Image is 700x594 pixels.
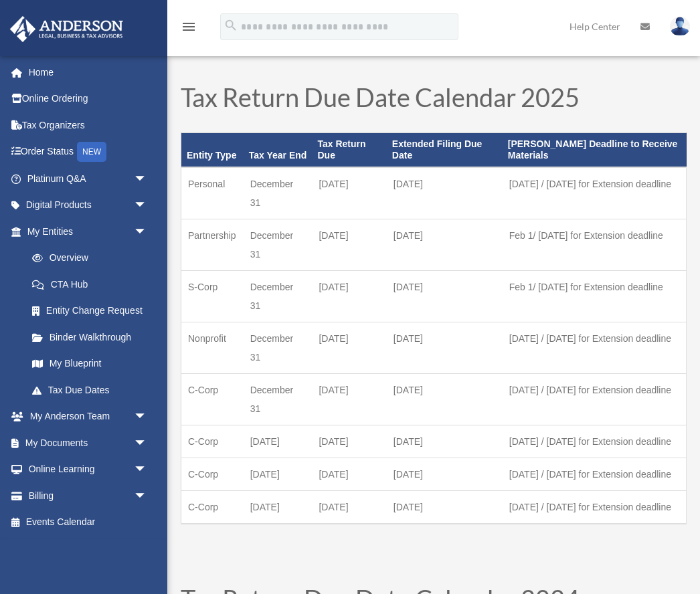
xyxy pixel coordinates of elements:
[9,482,167,509] a: Billingarrow_drop_down
[244,322,313,373] td: December 31
[77,142,106,162] div: NEW
[134,218,161,245] span: arrow_drop_down
[387,270,503,322] td: [DATE]
[312,425,386,458] td: [DATE]
[503,425,687,458] td: [DATE] / [DATE] for Extension deadline
[503,167,687,219] td: [DATE] / [DATE] for Extension deadline
[244,270,313,322] td: December 31
[9,86,167,112] a: Online Ordering
[181,133,244,167] th: Entity Type
[244,219,313,270] td: December 31
[503,458,687,490] td: [DATE] / [DATE] for Extension deadline
[503,219,687,270] td: Feb 1/ [DATE] for Extension deadline
[503,373,687,425] td: [DATE] / [DATE] for Extension deadline
[312,373,386,425] td: [DATE]
[312,270,386,322] td: [DATE]
[244,458,313,490] td: [DATE]
[312,133,386,167] th: Tax Return Due
[387,322,503,373] td: [DATE]
[244,167,313,219] td: December 31
[181,490,244,524] td: C-Corp
[503,490,687,524] td: [DATE] / [DATE] for Extension deadline
[134,429,161,457] span: arrow_drop_down
[387,219,503,270] td: [DATE]
[312,490,386,524] td: [DATE]
[134,165,161,193] span: arrow_drop_down
[19,298,167,324] a: Entity Change Request
[503,322,687,373] td: [DATE] / [DATE] for Extension deadline
[181,322,244,373] td: Nonprofit
[9,192,167,219] a: Digital Productsarrow_drop_down
[9,112,167,138] a: Tax Organizers
[9,138,167,166] a: Order StatusNEW
[181,167,244,219] td: Personal
[181,373,244,425] td: C-Corp
[181,425,244,458] td: C-Corp
[9,218,167,245] a: My Entitiesarrow_drop_down
[181,23,197,35] a: menu
[312,219,386,270] td: [DATE]
[224,18,238,33] i: search
[387,490,503,524] td: [DATE]
[312,458,386,490] td: [DATE]
[9,165,167,192] a: Platinum Q&Aarrow_drop_down
[19,271,167,298] a: CTA Hub
[181,19,197,35] i: menu
[134,403,161,431] span: arrow_drop_down
[181,458,244,490] td: C-Corp
[312,322,386,373] td: [DATE]
[19,324,167,351] a: Binder Walkthrough
[9,509,167,536] a: Events Calendar
[181,270,244,322] td: S-Corp
[134,456,161,484] span: arrow_drop_down
[312,167,386,219] td: [DATE]
[244,490,313,524] td: [DATE]
[134,192,161,219] span: arrow_drop_down
[244,373,313,425] td: December 31
[387,167,503,219] td: [DATE]
[9,59,167,86] a: Home
[387,425,503,458] td: [DATE]
[9,456,167,483] a: Online Learningarrow_drop_down
[387,133,503,167] th: Extended Filing Due Date
[181,219,244,270] td: Partnership
[670,17,690,36] img: User Pic
[387,373,503,425] td: [DATE]
[503,270,687,322] td: Feb 1/ [DATE] for Extension deadline
[503,133,687,167] th: [PERSON_NAME] Deadline to Receive Materials
[9,403,167,430] a: My Anderson Teamarrow_drop_down
[181,84,687,116] h1: Tax Return Due Date Calendar 2025
[19,377,161,403] a: Tax Due Dates
[6,16,127,42] img: Anderson Advisors Platinum Portal
[9,429,167,456] a: My Documentsarrow_drop_down
[244,425,313,458] td: [DATE]
[19,245,167,272] a: Overview
[134,482,161,510] span: arrow_drop_down
[387,458,503,490] td: [DATE]
[244,133,313,167] th: Tax Year End
[19,351,167,377] a: My Blueprint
